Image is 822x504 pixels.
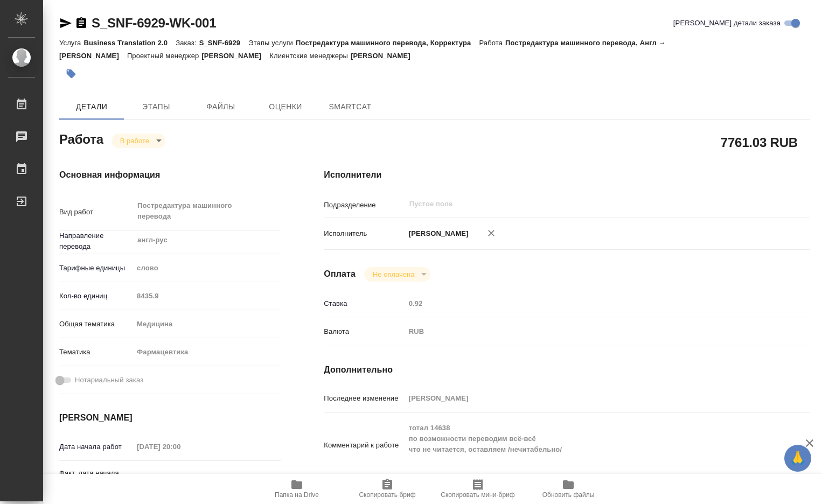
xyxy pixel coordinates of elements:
[133,343,281,361] div: Фармацевтика
[59,319,133,330] p: Общая тематика
[479,39,505,47] p: Работа
[324,200,405,211] p: Подразделение
[112,134,165,148] div: В работе
[324,440,405,451] p: Комментарий к работе
[66,100,117,114] span: Детали
[59,129,103,148] h2: Работа
[405,296,770,311] input: Пустое поле
[176,39,199,47] p: Заказ:
[364,267,430,282] div: В работе
[784,445,811,472] button: 🙏
[133,288,281,304] input: Пустое поле
[59,468,133,489] p: Факт. дата начала работ
[59,411,281,424] h4: [PERSON_NAME]
[248,39,296,47] p: Этапы услуги
[542,491,595,499] span: Обновить файлы
[59,39,83,47] p: Услуга
[59,442,133,452] p: Дата начала работ
[275,491,319,499] span: Папка на Drive
[324,298,405,309] p: Ставка
[342,474,433,504] button: Скопировать бриф
[405,390,770,406] input: Пустое поле
[269,52,351,60] p: Клиентские менеджеры
[59,17,72,30] button: Скопировать ссылку для ЯМессенджера
[433,474,523,504] button: Скопировать мини-бриф
[75,17,88,30] button: Скопировать ссылку
[92,16,216,30] a: S_SNF-6929-WK-001
[405,228,469,239] p: [PERSON_NAME]
[441,491,514,499] span: Скопировать мини-бриф
[59,62,83,86] button: Добавить тэг
[324,169,810,181] h4: Исполнители
[59,207,133,218] p: Вид работ
[479,221,503,245] button: Удалить исполнителя
[59,291,133,302] p: Кол-во единиц
[59,263,133,274] p: Тарифные единицы
[133,471,227,486] input: Пустое поле
[405,419,770,470] textarea: тотал 14638 по возможности переводим всё-всё что не читается, оставляем /нечитабельно/
[789,447,807,470] span: 🙏
[75,375,143,386] span: Нотариальный заказ
[133,259,281,277] div: слово
[673,18,781,29] span: [PERSON_NAME] детали заказа
[133,315,281,333] div: Медицина
[351,52,419,60] p: [PERSON_NAME]
[324,100,376,114] span: SmartCat
[324,363,810,376] h4: Дополнительно
[59,169,281,181] h4: Основная информация
[359,491,415,499] span: Скопировать бриф
[408,198,744,211] input: Пустое поле
[324,268,356,281] h4: Оплата
[324,393,405,404] p: Последнее изменение
[201,52,269,60] p: [PERSON_NAME]
[83,39,176,47] p: Business Translation 2.0
[195,100,247,114] span: Файлы
[133,439,227,454] input: Пустое поле
[117,136,152,145] button: В работе
[324,228,405,239] p: Исполнитель
[199,39,249,47] p: S_SNF-6929
[324,326,405,337] p: Валюта
[370,270,417,279] button: Не оплачена
[59,230,133,252] p: Направление перевода
[405,323,770,341] div: RUB
[130,100,182,114] span: Этапы
[252,474,342,504] button: Папка на Drive
[260,100,311,114] span: Оценки
[721,133,798,151] h2: 7761.03 RUB
[127,52,201,60] p: Проектный менеджер
[296,39,479,47] p: Постредактура машинного перевода, Корректура
[523,474,614,504] button: Обновить файлы
[59,347,133,358] p: Тематика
